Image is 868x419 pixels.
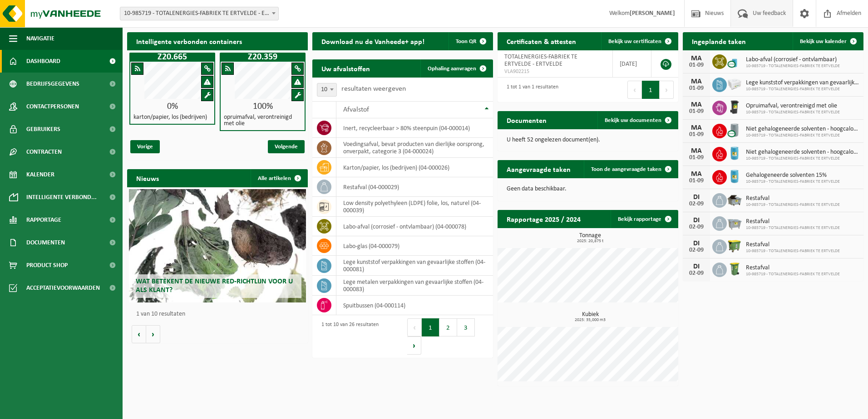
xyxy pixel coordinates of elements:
[746,149,859,156] span: Niet gehalogeneerde solventen - hoogcalorisch in 200lt-vat
[687,201,705,207] div: 02-09
[120,7,279,20] span: 10-985719 - TOTALENERGIES-FABRIEK TE ERTVELDE - ERTVELDE
[26,231,65,254] span: Documenten
[317,83,337,97] span: 10
[746,56,840,63] span: Labo-afval (corrosief - ontvlambaar)
[26,27,54,50] span: Navigatie
[507,186,669,192] p: Geen data beschikbaar.
[336,158,493,177] td: karton/papier, los (bedrijven) (04-000026)
[800,39,847,44] span: Bekijk uw kalender
[336,197,493,217] td: low density polyethyleen (LDPE) folie, los, naturel (04-000039)
[130,102,214,111] div: 0%
[746,110,840,115] span: 10-985719 - TOTALENERGIES-FABRIEK TE ERTVELDE
[498,160,580,178] h2: Aangevraagde taken
[341,85,406,93] label: resultaten weergeven
[26,95,79,118] span: Contactpersonen
[251,169,307,187] a: Alle artikelen
[420,59,492,78] a: Ophaling aanvragen
[136,278,293,294] span: Wat betekent de nieuwe RED-richtlijn voor u als klant?
[26,277,100,299] span: Acceptatievoorwaarden
[746,179,840,185] span: 10-985719 - TOTALENERGIES-FABRIEK TE ERTVELDE
[727,192,742,207] img: WB-5000-GAL-GY-01
[224,114,301,127] h4: opruimafval, verontreinigd met olie
[507,137,669,143] p: U heeft 52 ongelezen document(en).
[26,254,68,277] span: Product Shop
[727,99,742,115] img: WB-0240-HPE-BK-01
[746,202,840,208] span: 10-985719 - TOTALENERGIES-FABRIEK TE ERTVELDE
[407,318,422,336] button: Previous
[336,236,493,256] td: labo-glas (04-000079)
[422,318,439,336] button: 1
[502,233,678,244] h3: Tonnage
[727,146,742,161] img: LP-LD-00200-HPE-21
[746,133,859,138] span: 10-985719 - TOTALENERGIES-FABRIEK TE ERTVELDE
[608,39,661,44] span: Bekijk uw certificaten
[504,54,577,68] span: TOTALENERGIES-FABRIEK TE ERTVELDE - ERTVELDE
[793,32,863,50] a: Bekijk uw kalender
[136,311,303,317] p: 1 van 10 resultaten
[336,276,493,296] td: lege metalen verpakkingen van gevaarlijke stoffen (04-000083)
[687,85,705,92] div: 01-09
[687,178,705,184] div: 01-09
[727,215,742,230] img: WB-2500-GAL-GY-01
[687,217,705,224] div: DI
[746,225,840,231] span: 10-985719 - TOTALENERGIES-FABRIEK TE ERTVELDE
[687,240,705,247] div: DI
[268,140,305,153] span: Volgende
[26,50,60,73] span: Dashboard
[591,166,661,172] span: Toon de aangevraagde taken
[222,53,303,62] h1: Z20.359
[336,217,493,236] td: labo-afval (corrosief - ontvlambaar) (04-000078)
[660,81,674,99] button: Next
[687,147,705,155] div: MA
[456,39,476,44] span: Toon QR
[221,102,305,111] div: 100%
[687,101,705,108] div: MA
[746,218,840,225] span: Restafval
[605,117,661,123] span: Bekijk uw documenten
[133,114,207,121] h4: karton/papier, los (bedrijven)
[26,73,79,95] span: Bedrijfsgegevens
[26,141,62,163] span: Contracten
[687,108,705,115] div: 01-09
[627,81,642,99] button: Previous
[687,224,705,230] div: 02-09
[498,210,590,228] h2: Rapportage 2025 / 2024
[630,10,675,17] strong: [PERSON_NAME]
[502,80,558,100] div: 1 tot 1 van 1 resultaten
[601,32,677,50] a: Bekijk uw certificaten
[26,209,61,231] span: Rapportage
[687,270,705,277] div: 02-09
[336,256,493,276] td: lege kunststof verpakkingen van gevaarlijke stoffen (04-000081)
[687,194,705,201] div: DI
[746,87,859,92] span: 10-985719 - TOTALENERGIES-FABRIEK TE ERTVELDE
[26,186,97,209] span: Intelligente verbond...
[120,7,278,20] span: 10-985719 - TOTALENERGIES-FABRIEK TE ERTVELDE - ERTVELDE
[26,163,54,186] span: Kalender
[132,325,146,343] button: Vorige
[584,160,677,178] a: Toon de aangevraagde taken
[127,169,168,187] h2: Nieuws
[129,189,306,302] a: Wat betekent de nieuwe RED-richtlijn voor u als klant?
[746,126,859,133] span: Niet gehalogeneerde solventen - hoogcalorisch in 200lt-vat
[26,118,60,141] span: Gebruikers
[687,62,705,68] div: 01-09
[687,247,705,253] div: 02-09
[127,32,308,50] h2: Intelligente verbonden containers
[457,318,475,336] button: 3
[727,122,742,138] img: LP-LD-00200-CU
[449,32,492,50] button: Toon QR
[312,59,379,77] h2: Uw afvalstoffen
[502,239,678,244] span: 2025: 20,875 t
[336,138,493,158] td: voedingsafval, bevat producten van dierlijke oorsprong, onverpakt, categorie 3 (04-000024)
[687,132,705,138] div: 01-09
[336,118,493,138] td: inert, recycleerbaar > 80% steenpuin (04-000014)
[746,102,840,110] span: Opruimafval, verontreinigd met olie
[336,177,493,197] td: restafval (04-000029)
[642,81,660,99] button: 1
[746,248,840,254] span: 10-985719 - TOTALENERGIES-FABRIEK TE ERTVELDE
[502,312,678,322] h3: Kubiek
[746,172,840,179] span: Gehalogeneerde solventen 15%
[746,156,859,161] span: 10-985719 - TOTALENERGIES-FABRIEK TE ERTVELDE
[727,53,742,68] img: LP-OT-00060-CU
[428,66,476,72] span: Ophaling aanvragen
